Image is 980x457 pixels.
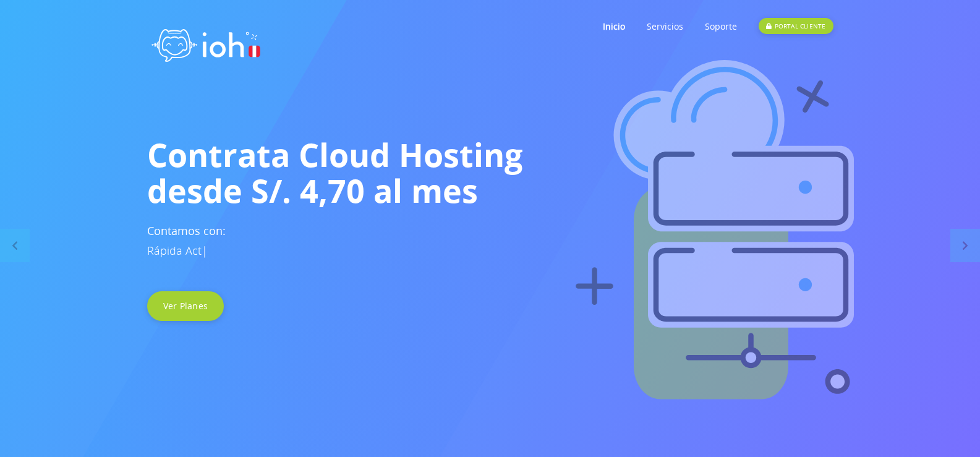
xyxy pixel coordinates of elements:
[147,137,833,208] h1: Contrata Cloud Hosting desde S/. 4,70 al mes
[147,221,833,260] h3: Contamos con:
[759,2,833,51] a: PORTAL CLIENTE
[759,18,833,34] div: PORTAL CLIENTE
[147,15,265,70] img: logo ioh
[202,243,208,258] span: |
[705,2,737,51] a: Soporte
[603,2,625,51] a: Inicio
[147,291,224,321] a: Ver Planes
[147,243,202,258] span: Rápida Act
[647,2,683,51] a: Servicios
